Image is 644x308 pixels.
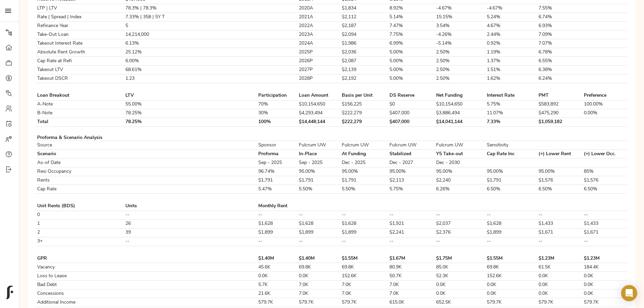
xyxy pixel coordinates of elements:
[389,263,435,272] td: 80.9K
[486,39,538,48] td: 0.92%
[258,272,298,281] td: 0.0K
[124,13,257,22] td: 7.33% | 358 | 5Y T
[486,263,538,272] td: 69.8K
[36,100,124,109] td: A-Note
[36,150,124,159] td: Scenario
[435,176,486,185] td: $2,240
[258,185,298,194] td: 5.47%
[538,289,583,298] td: 0.0K
[124,39,257,48] td: 6.13%
[538,185,583,194] td: 6.50%
[389,74,435,83] td: 5.00%
[258,211,298,219] td: --
[124,228,257,237] td: 39
[486,22,538,30] td: 4.67%
[538,109,583,118] td: $475,290
[389,219,435,228] td: $1,921
[341,30,389,39] td: $2,094
[341,254,389,263] td: $1.55M
[298,66,341,74] td: 2027P
[36,92,124,100] td: Loan Breakout
[389,167,435,176] td: 95.00%
[124,109,257,118] td: 78.25%
[341,13,389,22] td: $2,112
[538,30,583,39] td: 7.09%
[341,176,389,185] td: $1,791
[583,254,627,263] td: $1.23M
[298,39,341,48] td: 2024A
[583,211,627,219] td: --
[124,202,257,211] td: Units
[538,48,583,57] td: 6.78%
[36,254,124,263] td: GPR
[341,298,389,307] td: 579.7K
[389,48,435,57] td: 5.00%
[435,39,486,48] td: -5.14%
[389,39,435,48] td: 6.99%
[124,48,257,57] td: 25.12%
[538,263,583,272] td: 61.5K
[258,141,298,150] td: Sponsor
[36,281,124,289] td: Bad Debt
[341,272,389,281] td: 152.6K
[435,289,486,298] td: 0.0K
[124,57,257,66] td: 6.00%
[341,159,389,167] td: Dec - 2025
[435,100,486,109] td: $10,154,650
[341,109,389,118] td: $222,279
[389,22,435,30] td: 7.47%
[36,13,124,22] td: Rate | Spread | Index
[435,4,486,13] td: -4.67%
[298,237,341,246] td: --
[389,141,435,150] td: Fulcrum UW
[36,167,124,176] td: Resi Occupancy
[36,22,124,30] td: Refinance Year
[298,281,341,289] td: 7.0K
[538,92,583,100] td: PMT
[583,281,627,289] td: 0.0K
[435,272,486,281] td: 52.3K
[538,66,583,74] td: 6.38%
[583,263,627,272] td: 184.4K
[298,22,341,30] td: 2022A
[486,185,538,194] td: 6.50%
[341,4,389,13] td: $1,834
[538,39,583,48] td: 7.07%
[389,254,435,263] td: $1.67M
[36,141,124,150] td: Source
[486,4,538,13] td: -4.67%
[486,57,538,66] td: 1.37%
[435,92,486,100] td: Net Funding
[36,30,124,39] td: Take-Out Loan
[298,167,341,176] td: 95.00%
[6,286,13,299] img: logo
[389,30,435,39] td: 7.75%
[389,109,435,118] td: $407,000
[435,74,486,83] td: 2.50%
[583,219,627,228] td: $1,433
[389,159,435,167] td: Dec - 2027
[583,100,627,109] td: 100.00%
[538,219,583,228] td: $1,433
[486,100,538,109] td: 5.75%
[36,39,124,48] td: Takeout Interest Rate
[538,118,583,126] td: $1,059,182
[341,57,389,66] td: $2,087
[435,13,486,22] td: 15.15%
[341,281,389,289] td: 7.0K
[486,289,538,298] td: 0.0K
[124,4,257,13] td: 78.3% | 78.3%
[341,39,389,48] td: $1,986
[389,298,435,307] td: 615.0K
[36,159,124,167] td: As-of Date
[258,159,298,167] td: Sep - 2025
[258,219,298,228] td: $1,628
[538,281,583,289] td: 0.0K
[341,150,389,159] td: At Funding
[341,219,389,228] td: $1,628
[486,254,538,263] td: $1.55M
[258,298,298,307] td: 579.7K
[298,92,341,100] td: Loan Amount
[298,118,341,126] td: $14,448,144
[298,141,341,150] td: Fulcrum UW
